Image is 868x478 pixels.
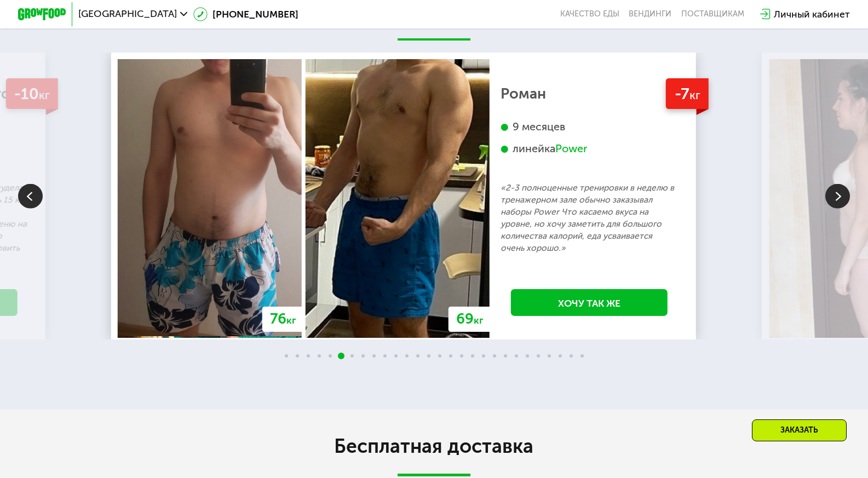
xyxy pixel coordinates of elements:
[78,9,177,19] span: [GEOGRAPHIC_DATA]
[18,184,43,209] img: Slide left
[825,184,850,209] img: Slide right
[501,88,677,100] div: Роман
[501,142,677,156] div: линейка
[555,142,587,156] div: Power
[752,419,847,441] div: Заказать
[96,434,772,458] h2: Бесплатная доставка
[262,307,304,332] div: 76
[511,289,668,316] a: Хочу так же
[501,182,677,254] p: «2-3 полноценные тренировки в неделю в тренажерном зале обычно заказывал наборы Power Что касаемо...
[629,9,671,19] a: Вендинги
[681,9,744,19] div: поставщикам
[286,314,296,326] span: кг
[689,88,700,102] span: кг
[774,7,850,21] div: Личный кабинет
[501,120,677,134] div: 9 месяцев
[193,7,298,21] a: [PHONE_NUMBER]
[5,78,58,108] div: -10
[560,9,619,19] a: Качество еды
[449,307,491,332] div: 69
[666,78,709,108] div: -7
[39,88,50,102] span: кг
[474,314,483,326] span: кг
